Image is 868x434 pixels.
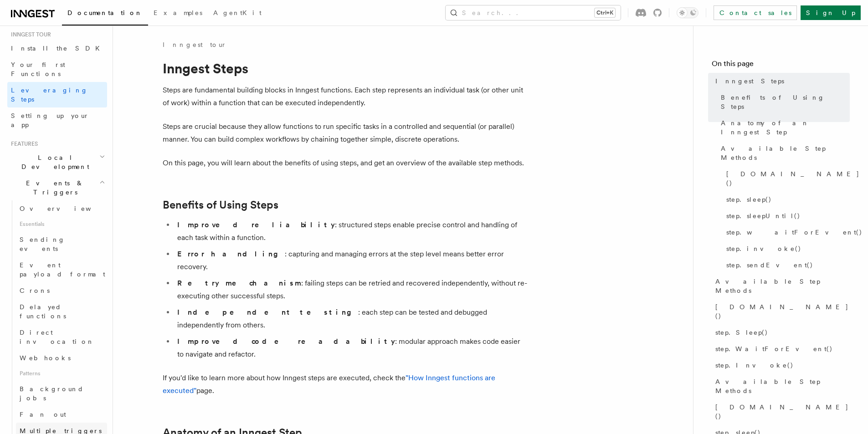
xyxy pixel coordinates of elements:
span: Leveraging Steps [11,87,88,103]
kbd: Ctrl+K [595,8,615,17]
a: Fan out [16,406,107,423]
a: Examples [148,3,208,25]
span: step.sendEvent() [726,260,813,270]
a: Sign Up [801,5,861,20]
strong: Improved code readability [177,337,395,346]
span: Sending events [20,236,65,252]
p: Steps are crucial because they allow functions to run specific tasks in a controlled and sequenti... [163,120,527,146]
span: Fan out [20,411,66,418]
span: Install the SDK [11,45,105,52]
a: Event payload format [16,257,107,282]
a: Inngest Steps [712,73,850,89]
span: step.invoke() [726,244,801,253]
p: On this page, you will learn about the benefits of using steps, and get an overview of the availa... [163,157,527,169]
strong: Error handling [177,250,285,258]
span: Your first Functions [11,61,65,77]
span: Delayed functions [20,303,66,320]
span: Webhooks [20,354,71,362]
span: Inngest Steps [715,77,784,86]
a: step.Invoke() [712,357,850,373]
button: Local Development [7,149,107,175]
span: step.waitForEvent() [726,228,863,237]
a: Inngest tour [163,40,226,49]
a: Available Step Methods [712,273,850,299]
span: Overview [20,205,113,212]
a: Overview [16,200,107,217]
span: step.Invoke() [715,361,794,370]
span: Features [7,140,38,148]
button: Search...Ctrl+K [446,5,621,20]
a: Direct invocation [16,324,107,350]
a: Documentation [62,3,148,26]
a: step.WaitForEvent() [712,341,850,357]
p: If you'd like to learn more about how Inngest steps are executed, check the page. [163,372,527,397]
li: : failing steps can be retried and recovered independently, without re-executing other successful... [175,277,527,302]
a: AgentKit [208,3,267,25]
span: Anatomy of an Inngest Step [721,118,850,137]
span: Available Step Methods [715,277,850,295]
span: [DOMAIN_NAME]() [715,302,850,321]
a: [DOMAIN_NAME]() [723,166,850,191]
a: Leveraging Steps [7,82,107,107]
a: [DOMAIN_NAME]() [712,299,850,324]
span: Available Step Methods [715,377,850,395]
li: : structured steps enable precise control and handling of each task within a function. [175,219,527,244]
a: step.invoke() [723,240,850,257]
li: : modular approach makes code easier to navigate and refactor. [175,335,527,361]
a: Webhooks [16,350,107,366]
a: Setting up your app [7,107,107,133]
span: step.sleepUntil() [726,211,801,220]
span: step.WaitForEvent() [715,344,833,353]
a: Contact sales [714,5,797,20]
a: Benefits of Using Steps [163,199,278,211]
span: step.sleep() [726,195,772,204]
a: step.sendEvent() [723,257,850,273]
a: step.sleepUntil() [723,208,850,224]
a: Background jobs [16,381,107,406]
a: step.waitForEvent() [723,224,850,240]
span: Setting up your app [11,112,89,128]
span: Benefits of Using Steps [721,93,850,111]
strong: Improved reliability [177,220,335,229]
a: Your first Functions [7,56,107,82]
h1: Inngest Steps [163,60,527,77]
span: Event payload format [20,261,105,278]
a: [DOMAIN_NAME]() [712,399,850,424]
span: [DOMAIN_NAME]() [715,403,850,421]
p: Steps are fundamental building blocks in Inngest functions. Each step represents an individual ta... [163,84,527,109]
a: Available Step Methods [712,373,850,399]
a: Anatomy of an Inngest Step [717,115,850,140]
li: : capturing and managing errors at the step level means better error recovery. [175,248,527,273]
span: Essentials [16,217,107,231]
span: Examples [154,9,202,16]
span: [DOMAIN_NAME]() [726,169,860,188]
span: Events & Triggers [7,179,99,197]
span: Background jobs [20,385,84,402]
span: Direct invocation [20,329,94,345]
a: Benefits of Using Steps [717,89,850,115]
strong: Retry mechanism [177,279,301,287]
span: Crons [20,287,50,294]
li: : each step can be tested and debugged independently from others. [175,306,527,332]
a: Install the SDK [7,40,107,56]
button: Toggle dark mode [677,7,699,18]
span: Documentation [67,9,143,16]
span: Local Development [7,153,99,171]
a: Available Step Methods [717,140,850,166]
h4: On this page [712,58,850,73]
a: Delayed functions [16,299,107,324]
span: AgentKit [213,9,262,16]
span: Inngest tour [7,31,51,38]
a: Crons [16,282,107,299]
span: step.Sleep() [715,328,768,337]
strong: Independent testing [177,308,358,317]
button: Events & Triggers [7,175,107,200]
span: Available Step Methods [721,144,850,162]
a: step.Sleep() [712,324,850,341]
span: Patterns [16,366,107,381]
a: Sending events [16,231,107,257]
a: step.sleep() [723,191,850,208]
